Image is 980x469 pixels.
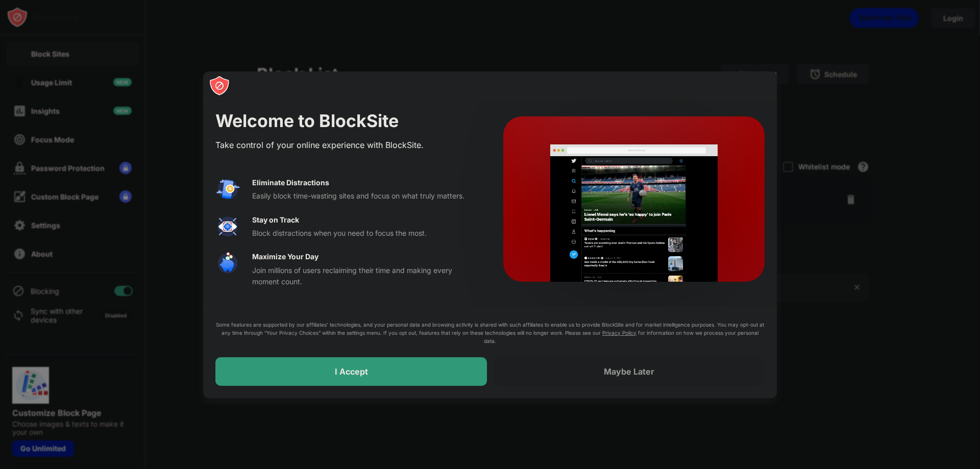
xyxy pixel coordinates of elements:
div: Join millions of users reclaiming their time and making every moment count. [252,265,479,288]
div: Eliminate Distractions [252,177,329,188]
img: value-avoid-distractions.svg [215,177,240,202]
div: I Accept [335,366,368,377]
img: value-focus.svg [215,214,240,239]
img: value-safe-time.svg [215,251,240,276]
div: Block distractions when you need to focus the most. [252,228,479,239]
div: Some features are supported by our affiliates’ technologies, and your personal data and browsing ... [215,320,765,345]
div: Maybe Later [604,366,654,377]
a: Privacy Policy [602,330,636,336]
div: Easily block time-wasting sites and focus on what truly matters. [252,190,479,202]
div: Take control of your online experience with BlockSite. [215,138,479,153]
div: Stay on Track [252,214,299,226]
div: Maximize Your Day [252,251,318,262]
img: logo-blocksite.svg [209,76,281,96]
div: Welcome to BlockSite [215,111,479,132]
